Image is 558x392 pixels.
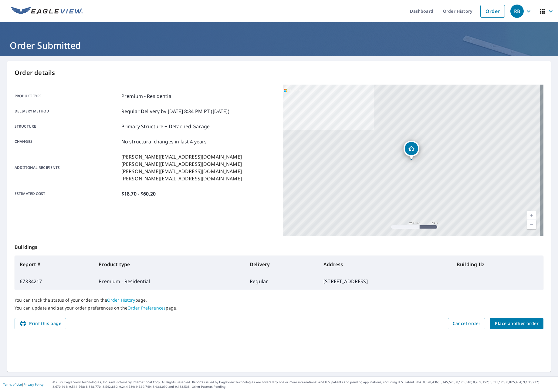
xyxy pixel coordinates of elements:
[24,382,43,387] a: Privacy Policy
[15,256,94,273] th: Report #
[121,123,210,130] p: Primary Structure + Detached Garage
[94,256,245,273] th: Product type
[3,382,22,387] a: Terms of Use
[15,297,543,303] p: You can track the status of your order on the page.
[121,138,207,145] p: No structural changes in last 4 years
[52,380,555,389] p: © 2025 Eagle View Technologies, Inc. and Pictometry International Corp. All Rights Reserved. Repo...
[121,168,242,175] p: [PERSON_NAME][EMAIL_ADDRESS][DOMAIN_NAME]
[452,256,543,273] th: Building ID
[527,220,536,229] a: Current Level 17, Zoom Out
[11,7,83,16] img: EV Logo
[15,92,119,100] p: Product type
[127,305,166,311] a: Order Preferences
[510,5,524,18] div: RB
[480,5,505,18] a: Order
[448,318,485,329] button: Cancel order
[121,108,229,115] p: Regular Delivery by [DATE] 8:34 PM PT ([DATE])
[15,153,119,182] p: Additional recipients
[19,320,61,327] span: Print this page
[107,297,135,303] a: Order History
[3,383,43,386] p: |
[94,273,245,290] td: Premium - Residential
[15,123,119,130] p: Structure
[245,273,319,290] td: Regular
[7,39,551,52] h1: Order Submitted
[15,68,543,77] p: Order details
[495,320,539,327] span: Place another order
[121,160,242,168] p: [PERSON_NAME][EMAIL_ADDRESS][DOMAIN_NAME]
[121,92,173,100] p: Premium - Residential
[15,273,94,290] td: 67334217
[15,138,119,145] p: Changes
[15,108,119,115] p: Delivery method
[121,190,156,197] p: $18.70 - $60.20
[319,256,452,273] th: Address
[319,273,452,290] td: [STREET_ADDRESS]
[527,211,536,220] a: Current Level 17, Zoom In
[121,153,242,160] p: [PERSON_NAME][EMAIL_ADDRESS][DOMAIN_NAME]
[453,320,481,327] span: Cancel order
[404,141,419,159] div: Dropped pin, building 1, Residential property, 4111 NE 100th Cir Vancouver, WA 98686
[245,256,319,273] th: Delivery
[490,318,543,329] button: Place another order
[15,305,543,311] p: You can update and set your order preferences on the page.
[15,190,119,197] p: Estimated cost
[15,318,66,329] button: Print this page
[121,175,242,182] p: [PERSON_NAME][EMAIL_ADDRESS][DOMAIN_NAME]
[15,236,543,256] p: Buildings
